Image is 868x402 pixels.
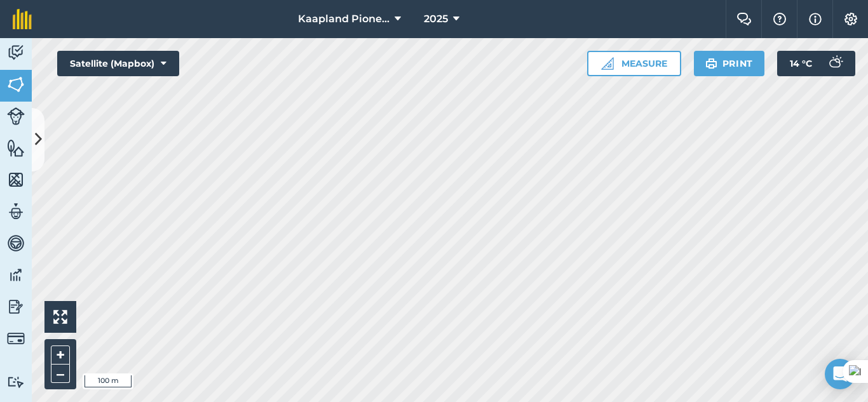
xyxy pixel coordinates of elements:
[7,202,25,221] img: svg+xml;base64,PD94bWwgdmVyc2lvbj0iMS4wIiBlbmNvZGluZz0idXRmLTgiPz4KPCEtLSBHZW5lcmF0b3I6IEFkb2JlIE...
[7,265,25,285] img: svg+xml;base64,PD94bWwgdmVyc2lvbj0iMS4wIiBlbmNvZGluZz0idXRmLTgiPz4KPCEtLSBHZW5lcmF0b3I6IEFkb2JlIE...
[7,170,25,189] img: svg+xml;base64,PHN2ZyB4bWxucz0iaHR0cDovL3d3dy53My5vcmcvMjAwMC9zdmciIHdpZHRoPSI1NiIgaGVpZ2h0PSI2MC...
[825,359,855,389] div: Open Intercom Messenger
[790,51,812,76] span: 14 ° C
[13,9,32,29] img: fieldmargin Logo
[7,297,25,316] img: svg+xml;base64,PD94bWwgdmVyc2lvbj0iMS4wIiBlbmNvZGluZz0idXRmLTgiPz4KPCEtLSBHZW5lcmF0b3I6IEFkb2JlIE...
[736,13,752,25] img: Two speech bubbles overlapping with the left bubble in the forefront
[51,365,70,383] button: –
[777,51,855,76] button: 14 °C
[424,11,448,27] span: 2025
[7,234,25,253] img: svg+xml;base64,PD94bWwgdmVyc2lvbj0iMS4wIiBlbmNvZGluZz0idXRmLTgiPz4KPCEtLSBHZW5lcmF0b3I6IEFkb2JlIE...
[53,310,67,324] img: Four arrows, one pointing top left, one top right, one bottom right and the last bottom left
[587,51,681,76] button: Measure
[298,11,390,27] span: Kaapland Pioneer
[772,13,787,25] img: A question mark icon
[7,376,25,388] img: svg+xml;base64,PD94bWwgdmVyc2lvbj0iMS4wIiBlbmNvZGluZz0idXRmLTgiPz4KPCEtLSBHZW5lcmF0b3I6IEFkb2JlIE...
[51,345,70,365] button: +
[694,51,765,76] button: Print
[843,13,858,25] img: A cog icon
[705,56,717,71] img: svg+xml;base64,PHN2ZyB4bWxucz0iaHR0cDovL3d3dy53My5vcmcvMjAwMC9zdmciIHdpZHRoPSIxOSIgaGVpZ2h0PSIyNC...
[7,330,25,347] img: svg+xml;base64,PD94bWwgdmVyc2lvbj0iMS4wIiBlbmNvZGluZz0idXRmLTgiPz4KPCEtLSBHZW5lcmF0b3I6IEFkb2JlIE...
[7,43,25,62] img: svg+xml;base64,PD94bWwgdmVyc2lvbj0iMS4wIiBlbmNvZGluZz0idXRmLTgiPz4KPCEtLSBHZW5lcmF0b3I6IEFkb2JlIE...
[7,138,25,157] img: svg+xml;base64,PHN2ZyB4bWxucz0iaHR0cDovL3d3dy53My5vcmcvMjAwMC9zdmciIHdpZHRoPSI1NiIgaGVpZ2h0PSI2MC...
[7,75,25,94] img: svg+xml;base64,PHN2ZyB4bWxucz0iaHR0cDovL3d3dy53My5vcmcvMjAwMC9zdmciIHdpZHRoPSI1NiIgaGVpZ2h0PSI2MC...
[601,57,614,70] img: Ruler icon
[822,51,848,76] img: svg+xml;base64,PD94bWwgdmVyc2lvbj0iMS4wIiBlbmNvZGluZz0idXRmLTgiPz4KPCEtLSBHZW5lcmF0b3I6IEFkb2JlIE...
[7,107,25,125] img: svg+xml;base64,PD94bWwgdmVyc2lvbj0iMS4wIiBlbmNvZGluZz0idXRmLTgiPz4KPCEtLSBHZW5lcmF0b3I6IEFkb2JlIE...
[809,11,822,27] img: svg+xml;base64,PHN2ZyB4bWxucz0iaHR0cDovL3d3dy53My5vcmcvMjAwMC9zdmciIHdpZHRoPSIxNyIgaGVpZ2h0PSIxNy...
[57,51,179,76] button: Satellite (Mapbox)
